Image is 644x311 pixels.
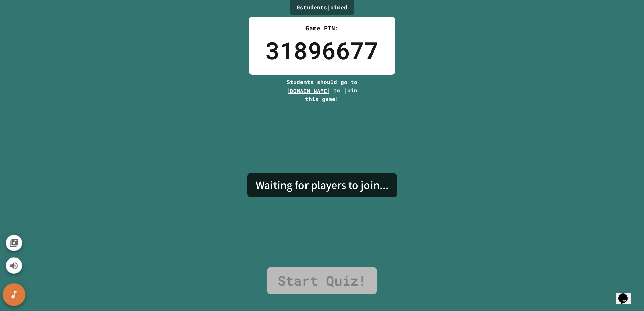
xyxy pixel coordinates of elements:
[267,267,377,294] a: Start Quiz!
[256,178,389,192] h4: Waiting for players to join...
[6,235,22,251] button: Change Music
[616,284,637,304] iframe: chat widget
[6,257,22,274] button: Mute music
[265,33,379,68] div: 31896677
[3,283,25,306] button: SpeedDial basic example
[265,24,379,33] div: Game PIN:
[287,87,330,94] span: [DOMAIN_NAME]
[280,78,364,103] div: Students should go to to join this game!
